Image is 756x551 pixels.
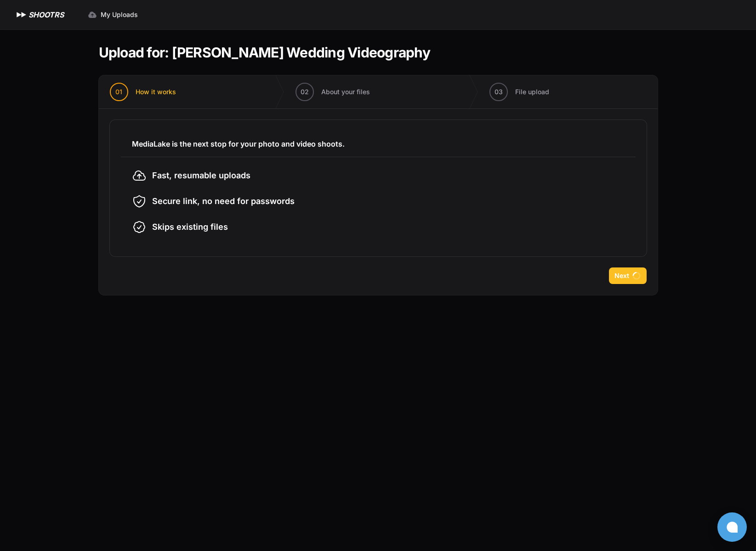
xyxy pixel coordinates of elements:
[152,221,228,233] span: Skips existing files
[115,87,122,97] span: 01
[152,195,295,208] span: Secure link, no need for passwords
[101,10,138,19] span: My Uploads
[15,9,64,20] a: SHOOTRS SHOOTRS
[609,267,647,284] button: Next
[99,44,430,61] h1: Upload for: [PERSON_NAME] Wedding Videography
[284,75,381,108] button: 02 About your files
[614,271,629,280] span: Next
[132,138,625,149] h3: MediaLake is the next stop for your photo and video shoots.
[82,6,143,23] a: My Uploads
[15,9,28,20] img: SHOOTRS
[515,87,549,97] span: File upload
[28,9,64,20] h1: SHOOTRS
[136,87,176,97] span: How it works
[478,75,560,108] button: 03 File upload
[99,75,187,108] button: 01 How it works
[717,512,747,542] button: Open chat window
[152,169,250,182] span: Fast, resumable uploads
[301,87,309,97] span: 02
[321,87,370,97] span: About your files
[495,87,503,97] span: 03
